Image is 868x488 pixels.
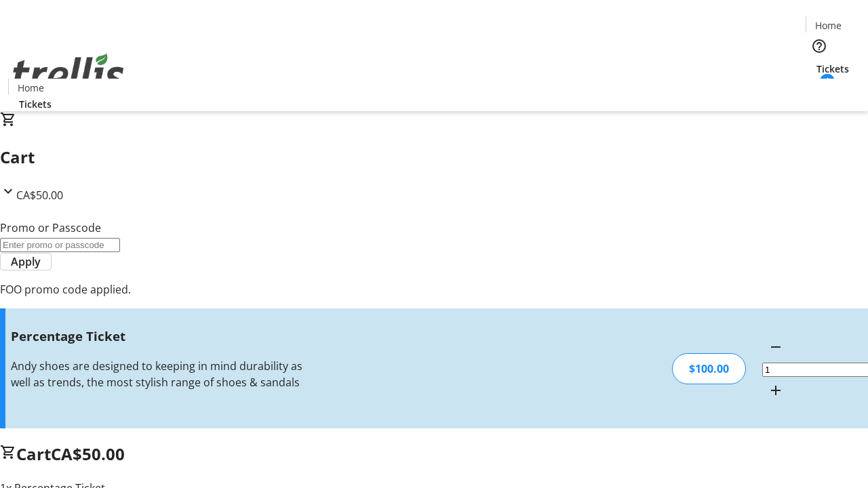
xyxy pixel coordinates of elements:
span: CA$50.00 [51,443,125,465]
div: Andy shoes are designed to keeping in mind durability as well as trends, the most stylish range o... [11,358,307,390]
a: Tickets [806,62,860,76]
a: Tickets [8,97,62,111]
button: Decrement by one [762,333,789,361]
span: Home [18,81,44,95]
img: Orient E2E Organization d5sCwGF6H7's Logo [8,39,129,106]
button: Cart [806,76,833,103]
a: Home [9,81,52,95]
button: Increment by one [762,377,789,404]
button: Help [806,33,833,60]
span: Apply [11,253,41,270]
span: CA$50.00 [16,188,63,203]
span: Home [815,18,842,33]
div: $100.00 [672,353,746,384]
h3: Percentage Ticket [11,327,307,346]
span: Tickets [816,62,849,76]
a: Home [806,18,850,33]
span: Tickets [19,97,52,111]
